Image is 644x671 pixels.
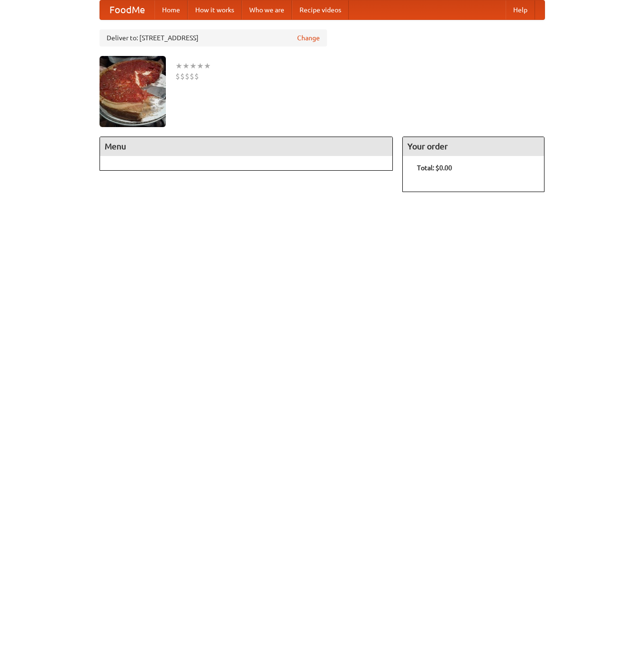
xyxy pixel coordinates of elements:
li: $ [185,71,190,82]
li: ★ [197,61,204,71]
a: Recipe videos [292,0,349,19]
h4: Menu [100,137,393,156]
li: $ [190,71,194,82]
li: $ [180,71,185,82]
a: Change [297,33,320,43]
li: ★ [175,61,182,71]
b: Total: $0.00 [417,164,452,172]
li: ★ [204,61,211,71]
a: How it works [188,0,242,19]
a: Who we are [242,0,292,19]
h4: Your order [403,137,544,156]
div: Deliver to: [STREET_ADDRESS] [100,29,327,46]
li: $ [194,71,199,82]
li: ★ [182,61,190,71]
li: ★ [190,61,197,71]
li: $ [175,71,180,82]
a: Home [154,0,188,19]
a: Help [506,0,535,19]
img: angular.jpg [100,56,166,127]
a: FoodMe [100,0,154,19]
